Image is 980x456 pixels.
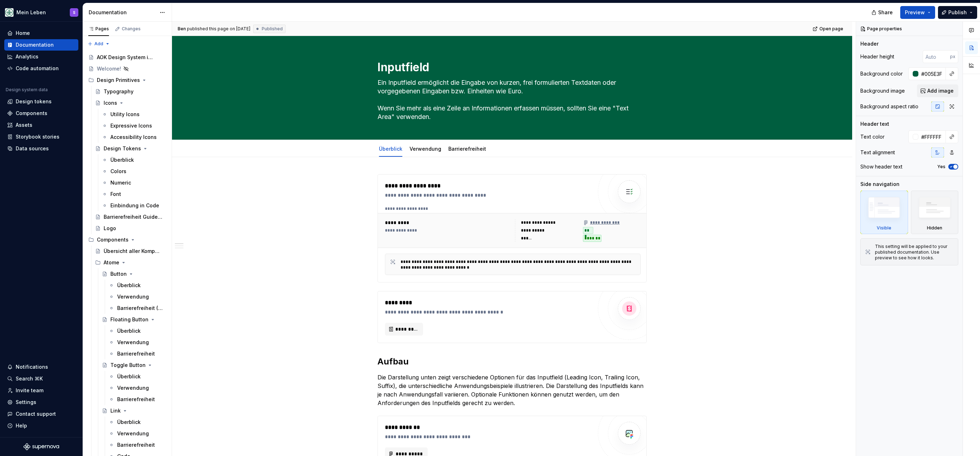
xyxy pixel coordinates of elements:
div: Settings [16,399,36,406]
div: Welcome! [97,65,121,72]
div: Icons [104,99,117,107]
a: Verwendung [106,428,169,439]
div: Link [110,407,121,414]
div: Toggle Button [110,362,146,369]
p: px [950,54,955,59]
a: Accessibility Icons [99,131,169,143]
div: Font [110,191,121,198]
div: Documentation [16,41,54,48]
div: Background image [860,87,905,94]
a: Typography [92,86,169,97]
a: Floating Button [99,314,169,325]
button: Notifications [4,361,78,373]
a: Barrierefreiheit [106,348,169,359]
a: Verwendung [410,146,441,152]
div: Barrierefreiheit [445,141,489,156]
button: Help [4,420,78,431]
a: Überblick [106,371,169,382]
div: Design Tokens [104,145,141,152]
div: Home [16,30,30,37]
a: Verwendung [106,291,169,302]
a: Icons [92,97,169,109]
div: Background aspect ratio [860,103,918,110]
div: published this page on [DATE] [187,26,250,32]
div: Help [16,422,27,429]
div: Background color [860,70,903,77]
div: Components [85,234,169,245]
div: Hidden [911,191,959,234]
div: Header text [860,120,889,128]
a: Colors [99,166,169,177]
div: Atome [104,259,119,266]
input: Auto [923,50,950,63]
button: Add image [917,84,958,97]
button: Publish [938,6,977,19]
a: Button [99,268,169,280]
a: Assets [4,119,78,131]
a: Überblick [99,154,169,166]
div: Verwendung [117,293,149,300]
a: Überblick [106,280,169,291]
h2: Aufbau [377,356,647,367]
button: Search ⌘K [4,373,78,384]
a: Analytics [4,51,78,62]
div: Text color [860,133,885,140]
input: Auto [918,130,946,143]
div: S [73,10,75,15]
div: Storybook stories [16,133,59,140]
div: Einbindung in Code [110,202,159,209]
div: Überblick [117,282,141,289]
button: Preview [900,6,935,19]
div: Logo [104,225,116,232]
a: Einbindung in Code [99,200,169,211]
a: Link [99,405,169,416]
a: Expressive Icons [99,120,169,131]
div: Header [860,40,879,47]
div: Verwendung [117,339,149,346]
a: Toggle Button [99,359,169,371]
a: Storybook stories [4,131,78,142]
a: Invite team [4,385,78,396]
div: Button [110,270,127,278]
a: Design Tokens [92,143,169,154]
a: Settings [4,397,78,408]
a: Überblick [106,416,169,428]
div: Components [16,110,47,117]
div: Visible [860,191,908,234]
a: Components [4,108,78,119]
div: Show header text [860,163,902,170]
div: Expressive Icons [110,122,152,129]
a: Documentation [4,39,78,51]
div: Floating Button [110,316,148,323]
span: Share [878,9,893,16]
div: Überblick [117,373,141,380]
div: Search ⌘K [16,375,43,382]
div: Changes [122,26,141,32]
span: Ben [178,26,186,32]
div: Verwendung [407,141,444,156]
div: Data sources [16,145,49,152]
div: Atome [92,257,169,268]
div: Pages [88,26,109,32]
button: Add [85,39,112,49]
div: Visible [877,225,891,231]
div: Design Primitives [97,77,140,84]
a: Open page [810,24,846,34]
div: Barrierefreiheit Guidelines [104,213,162,221]
a: Utility Icons [99,109,169,120]
div: Numeric [110,179,131,186]
textarea: Inputfield [376,59,645,76]
div: Design Primitives [85,74,169,86]
svg: Supernova Logo [24,443,59,450]
div: Documentation [89,9,156,16]
a: Verwendung [106,337,169,348]
div: Accessibility Icons [110,134,157,141]
div: Colors [110,168,126,175]
span: Add image [927,87,954,94]
div: Assets [16,121,32,129]
a: Barrierefreiheit Guidelines [92,211,169,223]
p: Die Darstellung unten zeigt verschiedene Optionen für das Inputfield (Leading Icon, Trailing Icon... [377,373,647,407]
a: AOK Design System in Arbeit [85,52,169,63]
span: Preview [905,9,925,16]
a: Überblick [106,325,169,337]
